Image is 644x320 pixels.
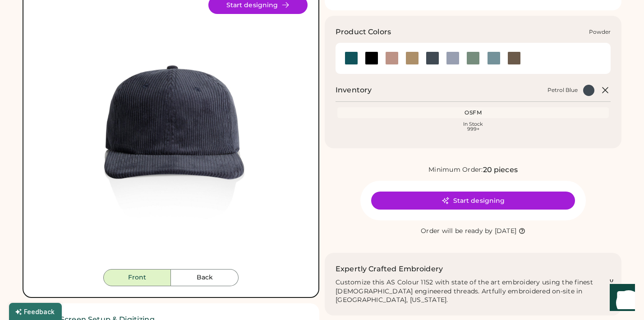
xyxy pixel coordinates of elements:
div: Petrol Blue [547,87,578,94]
button: Back [171,269,239,286]
div: [DATE] [495,227,517,236]
div: 20 pieces [483,165,518,175]
div: Powder [589,28,611,36]
div: Minimum Order: [428,165,483,174]
h3: Product Colors [336,27,391,37]
div: Order will be ready by [421,227,493,236]
div: Customize this AS Colour 1152 with state of the art embroidery using the finest [DEMOGRAPHIC_DATA... [336,278,611,305]
button: Front [103,269,171,286]
div: In Stock 999+ [339,122,607,132]
iframe: Front Chat [601,279,640,318]
h2: Expertly Crafted Embroidery [336,264,443,274]
h2: Inventory [336,85,372,96]
button: Start designing [371,192,575,210]
div: OSFM [339,109,607,116]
